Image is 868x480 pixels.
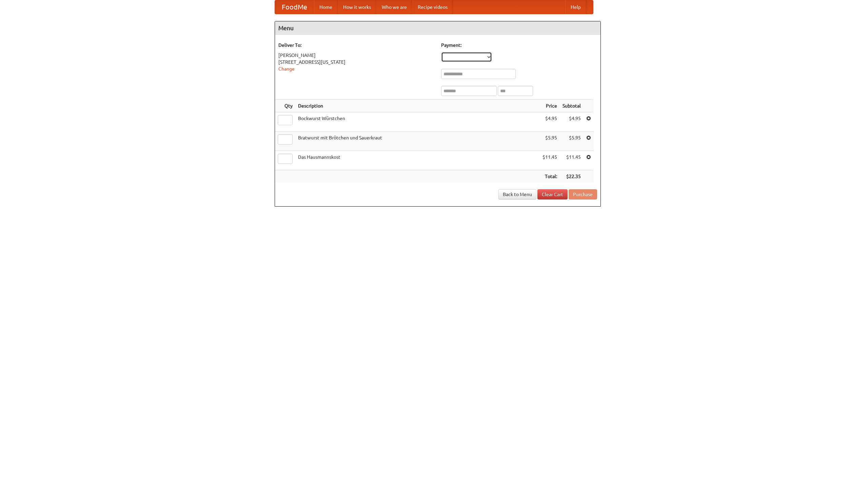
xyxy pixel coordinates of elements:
[376,0,412,14] a: Who we are
[540,132,560,151] td: $5.95
[295,151,540,170] td: Das Hausmannskost
[560,112,584,132] td: $4.95
[498,189,536,199] a: Back to Menu
[338,0,376,14] a: How it works
[565,0,586,14] a: Help
[540,151,560,170] td: $11.45
[540,100,560,112] th: Price
[540,170,560,183] th: Total:
[278,52,434,59] div: [PERSON_NAME]
[278,66,295,72] a: Change
[295,132,540,151] td: Bratwurst mit Brötchen und Sauerkraut
[540,112,560,132] td: $4.95
[560,100,584,112] th: Subtotal
[560,132,584,151] td: $5.95
[278,59,434,65] div: [STREET_ADDRESS][US_STATE]
[560,170,584,183] th: $22.35
[314,0,338,14] a: Home
[275,21,600,35] h4: Menu
[537,189,568,199] a: Clear Cart
[278,42,434,49] h5: Deliver To:
[569,189,597,199] button: Purchase
[560,151,584,170] td: $11.45
[412,0,453,14] a: Recipe videos
[295,112,540,132] td: Bockwurst Würstchen
[295,100,540,112] th: Description
[441,42,597,49] h5: Payment:
[275,0,314,14] a: FoodMe
[275,100,295,112] th: Qty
